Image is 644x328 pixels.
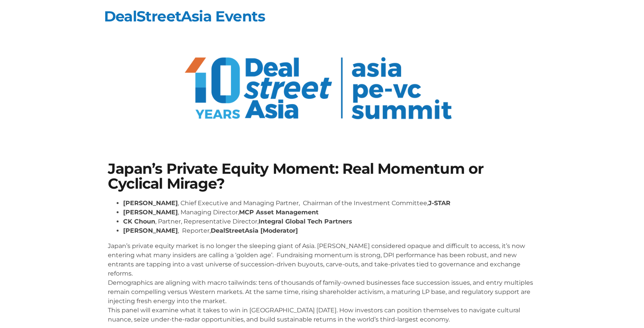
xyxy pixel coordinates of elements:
strong: [PERSON_NAME] [123,209,178,216]
a: DealStreetAsia Events [104,7,265,25]
strong: CK Choun [123,218,155,225]
li: , Reporter, [123,226,536,235]
strong: [PERSON_NAME] [123,199,178,207]
strong: J-STAR [428,199,450,207]
li: , Chief Executive and Managing Partner, Chairman of the Investment Committee, [123,199,536,208]
p: Japan’s private equity market is no longer the sleeping giant of Asia. [PERSON_NAME] considered o... [108,242,536,324]
strong: [PERSON_NAME] [123,227,178,234]
strong: MCP Asset Management [239,209,319,216]
strong: DealStreetAsia [Moderator] [211,227,298,234]
li: , Partner, Representative Director, [123,217,536,226]
strong: Integral Global Tech Partners [259,218,352,225]
h1: Japan’s Private Equity Moment: Real Momentum or Cyclical Mirage? [108,162,536,191]
li: , Managing Director, [123,208,536,217]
